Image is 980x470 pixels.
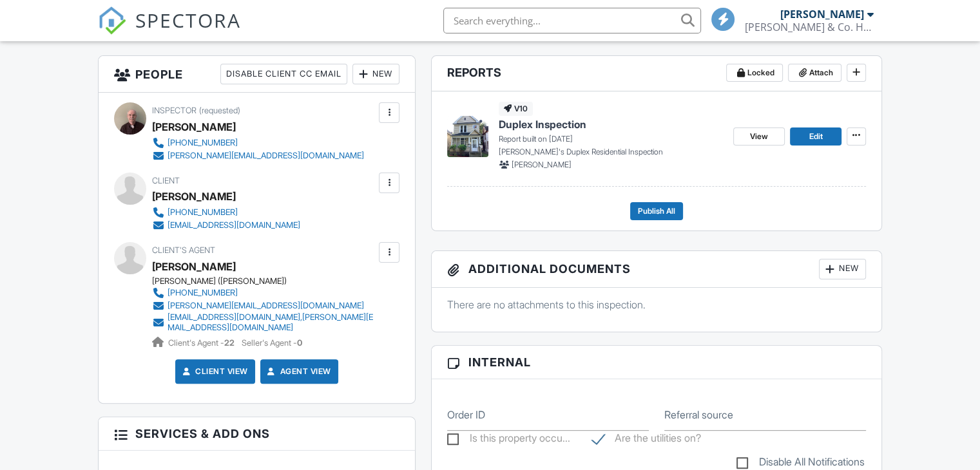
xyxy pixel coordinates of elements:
div: [EMAIL_ADDRESS][DOMAIN_NAME],[PERSON_NAME][EMAIL_ADDRESS][DOMAIN_NAME] [168,312,376,333]
span: (requested) [199,106,240,115]
div: [PERSON_NAME][EMAIL_ADDRESS][DOMAIN_NAME] [168,151,364,161]
a: Client View [180,365,248,378]
label: Are the utilities on? [592,432,701,448]
div: [PERSON_NAME][EMAIL_ADDRESS][DOMAIN_NAME] [168,301,364,311]
div: [EMAIL_ADDRESS][DOMAIN_NAME] [168,220,300,230]
span: Seller's Agent - [242,338,302,348]
h3: Internal [432,346,881,379]
label: Order ID [447,408,485,422]
img: The Best Home Inspection Software - Spectora [98,6,126,35]
a: [PHONE_NUMBER] [152,136,364,149]
div: [PERSON_NAME] [780,8,864,21]
div: New [352,64,399,84]
span: Client's Agent - [168,338,236,348]
strong: 0 [297,338,302,348]
a: [PERSON_NAME][EMAIL_ADDRESS][DOMAIN_NAME] [152,299,376,312]
div: [PHONE_NUMBER] [168,288,238,298]
div: [PERSON_NAME] [152,187,236,206]
a: [PHONE_NUMBER] [152,206,300,219]
div: [PHONE_NUMBER] [168,207,238,218]
label: Is this property occupied? [447,432,570,448]
span: Inspector [152,106,197,115]
span: Client's Agent [152,245,215,255]
h3: Additional Documents [432,251,881,288]
a: [PHONE_NUMBER] [152,287,376,299]
a: [EMAIL_ADDRESS][DOMAIN_NAME],[PERSON_NAME][EMAIL_ADDRESS][DOMAIN_NAME] [152,312,376,333]
span: SPECTORA [135,6,241,33]
a: SPECTORA [98,17,241,44]
a: [PERSON_NAME][EMAIL_ADDRESS][DOMAIN_NAME] [152,149,364,162]
p: There are no attachments to this inspection. [447,297,866,312]
a: [EMAIL_ADDRESS][DOMAIN_NAME] [152,219,300,232]
a: [PERSON_NAME] [152,257,236,276]
div: Meyer & Co. Home Inspections, LLC [745,21,874,33]
strong: 22 [224,338,235,348]
a: Agent View [265,365,331,378]
div: Disable Client CC Email [220,64,347,84]
label: Referral source [664,408,733,422]
input: Search everything... [443,8,701,33]
div: New [819,259,866,279]
span: Client [152,176,180,185]
h3: People [99,56,415,93]
div: [PERSON_NAME] [152,117,236,136]
h3: Services & Add ons [99,417,415,451]
div: [PERSON_NAME] ([PERSON_NAME]) [152,276,386,287]
div: [PHONE_NUMBER] [168,138,238,148]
